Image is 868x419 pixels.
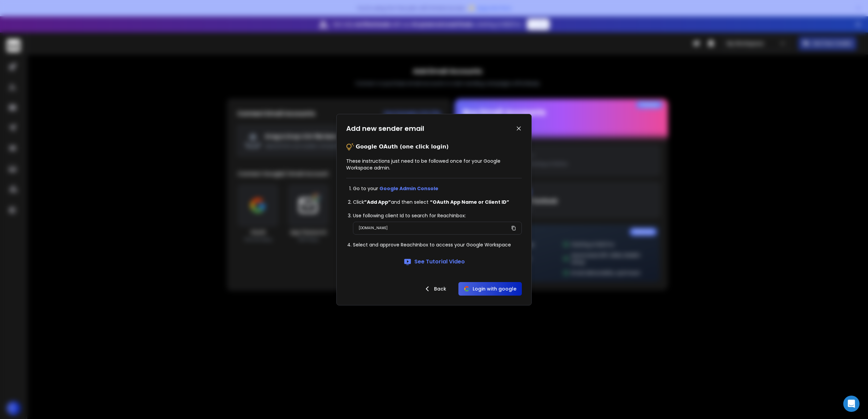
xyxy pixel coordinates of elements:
[353,185,522,192] li: Go to your
[353,241,522,248] li: Select and approve ReachInbox to access your Google Workspace
[359,225,388,232] p: [DOMAIN_NAME]
[430,199,509,205] strong: “OAuth App Name or Client ID”
[353,199,522,205] li: Click and then select
[346,158,522,171] p: These instructions just need to be followed once for your Google Workspace admin.
[353,212,522,219] li: Use following client Id to search for ReachInbox:
[843,396,860,412] div: Open Intercom Messenger
[418,282,452,296] button: Back
[346,143,354,151] img: tips
[379,185,438,192] a: Google Admin Console
[346,124,424,133] h1: Add new sender email
[356,143,449,151] p: Google OAuth (one click login)
[364,199,391,205] strong: ”Add App”
[403,258,465,266] a: See Tutorial Video
[458,282,522,296] button: Login with google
